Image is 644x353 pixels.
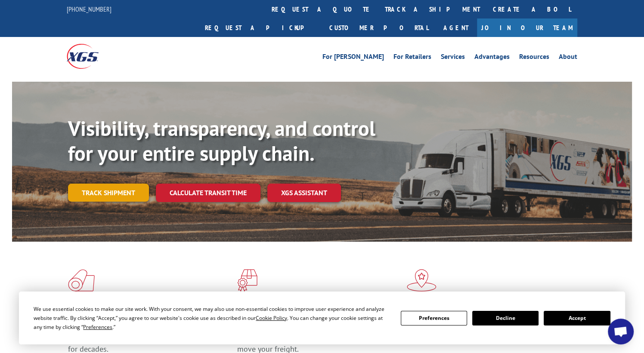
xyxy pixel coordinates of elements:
[237,269,257,292] img: xgs-icon-focused-on-flooring-red
[435,18,477,37] a: Agent
[156,184,260,202] a: Calculate transit time
[19,292,625,344] div: Cookie Consent Prompt
[393,53,431,63] a: For Retailers
[68,115,375,166] b: Visibility, transparency, and control for your entire supply chain.
[472,311,539,325] button: Decline
[407,269,437,292] img: xgs-icon-flagship-distribution-model-red
[441,53,465,63] a: Services
[477,18,577,37] a: Join Our Team
[198,18,323,37] a: Request a pickup
[68,269,95,292] img: xgs-icon-total-supply-chain-intelligence-red
[322,53,384,63] a: For [PERSON_NAME]
[559,53,577,63] a: About
[474,53,510,63] a: Advantages
[401,311,467,325] button: Preferences
[323,18,435,37] a: Customer Portal
[83,323,112,331] span: Preferences
[34,304,390,332] div: We use essential cookies to make our site work. With your consent, we may also use non-essential ...
[68,184,149,202] a: Track shipment
[544,311,610,325] button: Accept
[256,314,287,322] span: Cookie Policy
[267,184,341,202] a: XGS ASSISTANT
[519,53,549,63] a: Resources
[67,5,111,13] a: [PHONE_NUMBER]
[608,319,634,344] a: Open chat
